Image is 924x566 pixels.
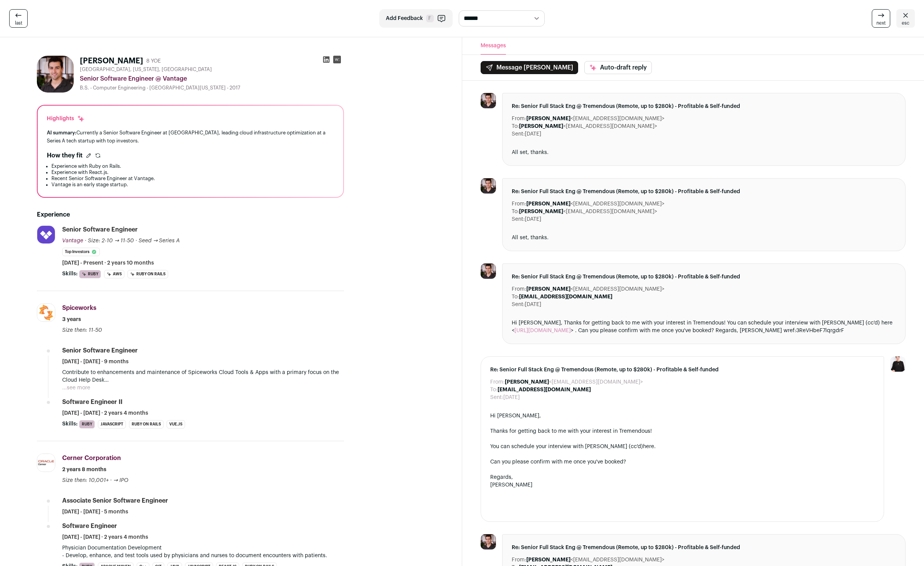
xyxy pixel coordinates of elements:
[872,9,890,28] a: next
[876,20,886,26] span: next
[512,319,896,334] div: Hi [PERSON_NAME], Thanks for getting back to me with your interest in Tremendous! You can schedul...
[490,394,503,401] dt: Sent:
[481,93,496,108] img: ffd185fc18d19aaf0e06ec0cdf07fc1bf331467e2dc673495e3d337167077ab5.jpg
[512,149,896,156] div: All set, thanks.
[512,130,525,138] dt: Sent:
[80,56,143,66] h1: [PERSON_NAME]
[490,366,875,374] span: Re: Senior Full Stack Eng @ Tremendous (Remote, up to $280k) - Profitable & Self-funded
[481,61,578,74] button: Message [PERSON_NAME]
[526,556,664,564] dd: <[EMAIL_ADDRESS][DOMAIN_NAME]>
[62,552,344,559] p: - Develop, enhance, and test tools used by physicians and nurses to document encounters with pati...
[104,270,124,278] li: AWS
[512,273,896,281] span: Re: Senior Full Stack Eng @ Tremendous (Remote, up to $280k) - Profitable & Self-funded
[490,443,875,450] div: You can schedule your interview with [PERSON_NAME] (cc'd) .
[80,66,212,73] span: [GEOGRAPHIC_DATA], [US_STATE], [GEOGRAPHIC_DATA]
[519,122,657,130] dd: <[EMAIL_ADDRESS][DOMAIN_NAME]>
[110,477,112,484] span: ·
[514,328,571,333] a: [URL][DOMAIN_NAME]
[167,420,185,429] li: Vue.js
[62,305,96,311] span: Spiceworks
[62,420,78,428] span: Skills:
[62,522,117,530] div: Software Engineer
[519,209,563,214] b: [PERSON_NAME]
[525,215,541,223] dd: [DATE]
[481,534,496,549] img: ffd185fc18d19aaf0e06ec0cdf07fc1bf331467e2dc673495e3d337167077ab5.jpg
[379,9,453,28] button: Add Feedback F
[512,200,526,208] dt: From:
[129,420,164,429] li: Ruby on Rails
[512,122,519,130] dt: To:
[51,182,334,188] li: Vantage is an early stage startup.
[505,378,643,386] dd: <[EMAIL_ADDRESS][DOMAIN_NAME]>
[490,458,875,466] div: Can you please confirm with me once you've booked?
[519,294,612,300] b: [EMAIL_ADDRESS][DOMAIN_NAME]
[498,387,591,392] b: [EMAIL_ADDRESS][DOMAIN_NAME]
[490,481,875,489] div: [PERSON_NAME]
[98,420,126,429] li: JavaScript
[139,238,180,243] span: Seed → Series A
[512,544,896,551] span: Re: Senior Full Stack Eng @ Tremendous (Remote, up to $280k) - Profitable & Self-funded
[15,20,22,26] span: last
[62,316,81,323] span: 3 years
[490,412,875,420] div: Hi [PERSON_NAME],
[481,178,496,194] img: ffd185fc18d19aaf0e06ec0cdf07fc1bf331467e2dc673495e3d337167077ab5.jpg
[890,356,906,372] img: 9240684-medium_jpg
[62,409,148,417] span: [DATE] - [DATE] · 2 years 4 months
[62,225,138,234] div: Senior Software Engineer
[525,130,541,138] dd: [DATE]
[526,557,570,563] b: [PERSON_NAME]
[80,85,344,91] div: B.S. - Computer Engineering - [GEOGRAPHIC_DATA][US_STATE] - 2017
[127,270,168,278] li: Ruby on Rails
[526,116,570,121] b: [PERSON_NAME]
[584,61,652,74] button: Auto-draft reply
[62,259,154,267] span: [DATE] - Present · 2 years 10 months
[37,210,344,219] h2: Experience
[79,270,101,278] li: Ruby
[512,301,525,308] dt: Sent:
[62,466,106,473] span: 2 years 8 months
[490,427,875,435] div: Thanks for getting back to me with your interest in Tremendous!
[526,286,570,292] b: [PERSON_NAME]
[490,473,875,481] div: Regards,
[519,208,657,215] dd: <[EMAIL_ADDRESS][DOMAIN_NAME]>
[62,384,90,392] button: ...see more
[490,386,498,394] dt: To:
[426,15,434,22] span: F
[481,37,506,55] button: Messages
[512,556,526,564] dt: From:
[526,200,664,208] dd: <[EMAIL_ADDRESS][DOMAIN_NAME]>
[37,226,55,243] img: 9c00b4a0a2b1ea13eb0a4e46cbe929ebd206a420fd681c1c0bcd31d87fcafbde.png
[62,328,102,333] span: Size then: 11-50
[62,358,129,366] span: [DATE] - [DATE] · 9 months
[526,201,570,207] b: [PERSON_NAME]
[525,301,541,308] dd: [DATE]
[512,208,519,215] dt: To:
[503,394,520,401] dd: [DATE]
[62,508,128,516] span: [DATE] - [DATE] · 5 months
[62,346,138,355] div: Senior Software Engineer
[512,188,896,195] span: Re: Senior Full Stack Eng @ Tremendous (Remote, up to $280k) - Profitable & Self-funded
[37,56,74,93] img: ffd185fc18d19aaf0e06ec0cdf07fc1bf331467e2dc673495e3d337167077ab5.jpg
[896,9,915,28] a: esc
[526,115,664,122] dd: <[EMAIL_ADDRESS][DOMAIN_NAME]>
[62,270,78,278] span: Skills:
[62,248,100,256] li: Top Investors
[386,15,423,22] span: Add Feedback
[146,57,161,65] div: 8 YOE
[512,115,526,122] dt: From:
[62,544,344,552] p: Physician Documentation Development
[51,163,334,169] li: Experience with Ruby on Rails.
[505,379,549,385] b: [PERSON_NAME]
[481,263,496,279] img: ffd185fc18d19aaf0e06ec0cdf07fc1bf331467e2dc673495e3d337167077ab5.jpg
[512,215,525,223] dt: Sent:
[62,478,109,483] span: Size then: 10,001+
[643,444,654,449] a: here
[902,20,909,26] span: esc
[51,169,334,175] li: Experience with React.js.
[80,74,344,83] div: Senior Software Engineer @ Vantage
[519,124,563,129] b: [PERSON_NAME]
[47,151,83,160] h2: How they fit
[62,369,344,384] p: Contribute to enhancements and maintenance of Spiceworks Cloud Tools & Apps with a primary focus ...
[113,478,128,483] span: → IPO
[512,103,896,110] span: Re: Senior Full Stack Eng @ Tremendous (Remote, up to $280k) - Profitable & Self-funded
